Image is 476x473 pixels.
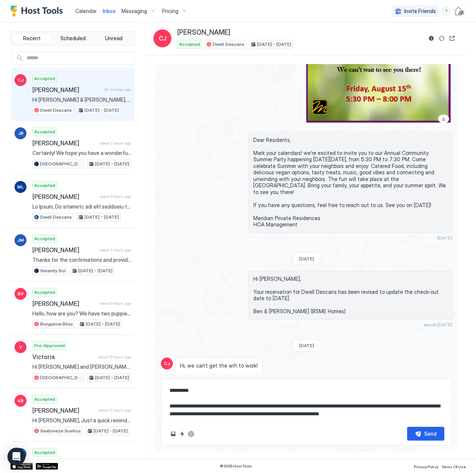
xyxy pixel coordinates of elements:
span: Hi [PERSON_NAME], Just a quick reminder that check-out from Seabreeze Sueños is [DATE] before 11A... [32,417,131,424]
a: Host Tools Logo [10,6,66,17]
button: Send [407,427,444,441]
span: [DATE] - [DATE] [93,428,128,434]
span: about 13 hours ago [98,355,131,359]
span: about 4 hours ago [99,248,131,253]
span: CJ [159,34,166,43]
span: about 6 hours ago [100,301,131,306]
a: Google Play Store [36,463,58,470]
span: V [19,344,22,350]
button: Upload image [169,429,178,438]
span: Dwell Descans [40,214,72,220]
span: about 3 hours ago [100,194,131,199]
span: © 2025 Host Tools [220,464,252,469]
a: Inbox [103,7,115,15]
span: [GEOGRAPHIC_DATA] [40,161,82,167]
button: Open reservation [448,34,457,43]
a: Privacy Policy [414,462,438,470]
a: App Store [10,463,33,470]
span: [DATE] [299,343,314,348]
span: Inbox [103,8,115,14]
span: Bungalow Bliss [40,321,73,327]
span: Victoria [32,353,95,361]
span: Messaging [121,8,147,15]
span: JM [17,237,24,244]
span: Dwell Descans [213,41,244,48]
span: Recent [23,35,41,42]
div: Send [424,430,437,438]
span: Pre-Approved [34,342,65,349]
span: [DATE] - [DATE] [95,161,129,167]
button: Scheduled [53,33,93,44]
button: Quick reply [178,429,187,438]
span: Accepted [34,75,55,82]
button: ChatGPT Auto Reply [187,429,196,438]
span: Hello, how are you? We have two puppies, is that ok to bring them with us? Thank you. [32,310,131,317]
a: Terms Of Use [441,462,466,470]
span: Pricing [162,8,178,15]
span: Thanks for the confirmations and providing a copy of your ID via text, [PERSON_NAME]. Please expe... [32,257,131,263]
span: Hi, we can’t get the wifi to work! [180,362,258,369]
div: tab-group [10,31,135,45]
span: Hi [PERSON_NAME], Your reservation for Dwell Descans has been revised to update the check-out dat... [253,276,447,315]
span: Dwell Descans [40,107,72,114]
span: Accepted [34,449,55,456]
span: 24 minutes ago [104,87,131,92]
span: Unread [105,35,123,42]
span: KB [18,397,23,404]
span: [DATE] [299,256,314,261]
span: Accepted [34,128,55,135]
span: Accepted [179,41,200,48]
span: Hi [PERSON_NAME] and [PERSON_NAME], we are very interested in booking your beautiful home. I do h... [32,364,131,370]
span: Accepted [34,289,55,296]
span: about 2 hours ago [100,141,131,146]
span: [GEOGRAPHIC_DATA] [40,374,82,381]
span: [PERSON_NAME] [177,28,230,37]
span: Dear Residents, Mark your calendars! we’re excited to invite you to our Annual Community Summer P... [253,137,447,228]
span: [DATE] - [DATE] [78,267,112,274]
span: JB [18,130,23,137]
div: menu [442,7,451,16]
span: [PERSON_NAME] [32,193,97,200]
span: [PERSON_NAME] [32,300,97,307]
span: Terms Of Use [441,464,466,469]
button: Recent [12,33,52,44]
span: Accepted [34,182,55,189]
button: Reservation information [427,34,436,43]
button: Sync reservation [437,34,446,43]
span: [DATE] - [DATE] [86,321,120,327]
span: Accepted [34,396,55,403]
span: ML [17,184,24,190]
span: Serenity Sol [40,267,66,274]
span: CJ [164,360,170,367]
span: Scheduled [60,35,86,42]
a: Download [438,115,449,123]
input: Input Field [23,52,134,64]
span: [PERSON_NAME] [32,86,101,93]
span: Lo Ipsum, Do sitametc adi elit seddoeiu temp in Utlab Etdolor, ma aliq en admini veni quis nostru... [32,203,131,210]
span: Seabreeze Sueños [40,428,81,434]
span: BV [18,291,23,297]
span: [DATE] [437,235,452,241]
span: about [DATE] [423,322,452,327]
span: [PERSON_NAME] [32,139,97,147]
span: [DATE] - [DATE] [85,107,119,114]
span: [DATE] - [DATE] [95,374,129,381]
div: Open Intercom Messenger [7,448,25,466]
a: Calendar [75,7,97,15]
span: Hi [PERSON_NAME] & [PERSON_NAME], my friend [PERSON_NAME] and I are visiting from the [GEOGRAPHIC... [32,96,131,103]
span: [PERSON_NAME] [32,407,95,414]
span: [DATE] - [DATE] [257,41,291,48]
span: Calendar [75,8,97,14]
span: [DATE] - [DATE] [85,214,119,220]
span: CJ [18,77,23,83]
span: about 17 hours ago [98,408,131,413]
span: Accepted [34,235,55,242]
span: Invite Friends [404,8,436,15]
div: User profile [454,5,466,17]
button: Unread [94,33,133,44]
span: [PERSON_NAME] [32,246,96,254]
span: Privacy Policy [414,464,438,469]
